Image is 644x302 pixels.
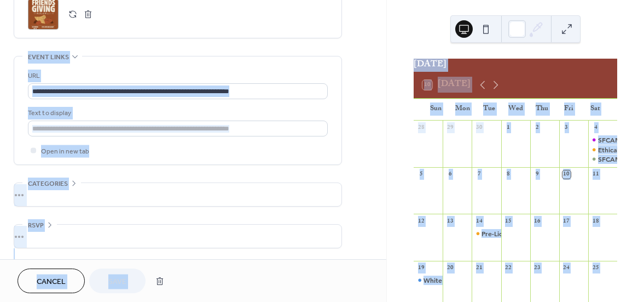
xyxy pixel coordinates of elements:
div: 8 [504,170,513,179]
span: Categories [28,178,68,190]
div: 1 [504,124,513,132]
div: 18 [591,217,600,225]
div: 29 [446,124,454,132]
div: 22 [504,264,513,272]
div: 19 [417,264,425,272]
div: Text to display [28,107,326,119]
div: 14 [475,217,483,225]
div: 24 [562,264,571,272]
div: Sat [582,99,608,121]
div: Pre-Licensed Support Group [481,229,571,238]
span: Event links [28,52,69,63]
div: 10 [562,170,571,179]
div: 12 [417,217,425,225]
div: 30 [475,124,483,132]
div: Fri [555,99,582,121]
span: Cancel [37,276,66,288]
div: Mon [449,99,476,121]
div: 6 [446,170,454,179]
span: Open in new tab [41,146,89,157]
div: 11 [591,170,600,179]
div: SFCAMFT Hiking Collaboration Series With EBCAMFT & Marin: Lace-Up for Lands End: Our Final Trailb... [588,135,617,145]
div: [DATE] [414,59,617,72]
div: ••• [14,183,341,206]
div: 2 [533,124,542,132]
div: 28 [417,124,425,132]
div: 5 [417,170,425,179]
div: Sun [422,99,449,121]
div: 25 [591,264,600,272]
div: URL [28,70,326,82]
div: SFCAMFT Book Club [588,155,617,164]
div: White Therapists Fighting Racism (WTFR) In Collaboration With LACAMFT [414,276,443,285]
div: 17 [562,217,571,225]
div: 3 [562,124,571,132]
div: Ethical Integration of Artificial Intelligence with Couples and Families [588,145,617,155]
div: 23 [533,264,542,272]
div: 20 [446,264,454,272]
div: ••• [14,225,341,248]
div: Pre-Licensed Support Group [472,229,501,238]
div: 13 [446,217,454,225]
div: 15 [504,217,513,225]
div: 21 [475,264,483,272]
div: 9 [533,170,542,179]
div: Tue [475,99,502,121]
div: 7 [475,170,483,179]
span: RSVP [28,220,44,231]
div: Thu [529,99,555,121]
div: 16 [533,217,542,225]
div: 4 [591,124,600,132]
div: Wed [502,99,529,121]
button: Cancel [18,269,85,293]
